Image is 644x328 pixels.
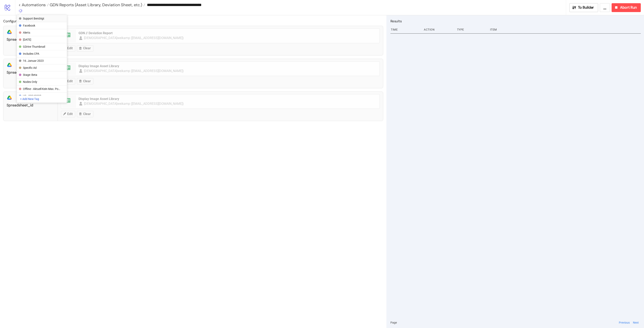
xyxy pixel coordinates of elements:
button: Includes CPA [17,50,67,57]
div: Time [390,26,421,33]
button: Offline - Aktuell kein Max. Potenzial [17,85,67,93]
a: GDN Reports (Asset Library, Deviation Sheet, etc.) [49,3,145,7]
button: To Builder [569,3,598,12]
span: Nodes Only [23,80,60,83]
span: Includes CPA [23,52,60,55]
button: GDrive Thumbnail [17,43,67,50]
span: GDN Reports (Asset Library, Deviation Sheet, etc.) [49,2,142,7]
button: + Add New Tag [17,96,67,103]
button: Stage: Beta [17,71,67,78]
span: Abort Run [620,5,637,10]
span: Stage: Beta [23,73,60,76]
h2: Configuration [3,19,383,24]
button: Specific Ad [17,64,67,71]
span: Support benötigt [23,17,60,20]
button: 16. Januar 2023 [17,57,67,64]
button: Alerts [17,29,67,36]
a: < Automations [19,3,49,7]
span: V3 - 20240328 [23,94,60,98]
button: Previous [618,320,631,325]
span: [DATE] [23,38,60,41]
span: GDrive Thumbnail [23,45,60,48]
button: [DATE] [17,36,67,43]
span: Facebook [23,24,60,27]
button: Support benötigt [17,15,67,22]
span: Specific Ad [23,66,60,69]
span: To Builder [578,5,594,10]
button: Facebook [17,22,67,29]
span: Offline - Aktuell kein Max. Potenzial [23,87,60,90]
button: Nodes Only [17,78,67,85]
div: Type [457,26,487,33]
button: Next [632,320,640,325]
span: 16. Januar 2023 [23,59,60,62]
span: Page [390,320,397,325]
button: Abort Run [612,3,641,12]
button: ... [600,3,610,12]
h2: Results [390,19,641,24]
div: Action [423,26,454,33]
div: Item [490,26,641,33]
span: Alerts [23,31,60,34]
button: V3 - 20240328 [17,93,67,100]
